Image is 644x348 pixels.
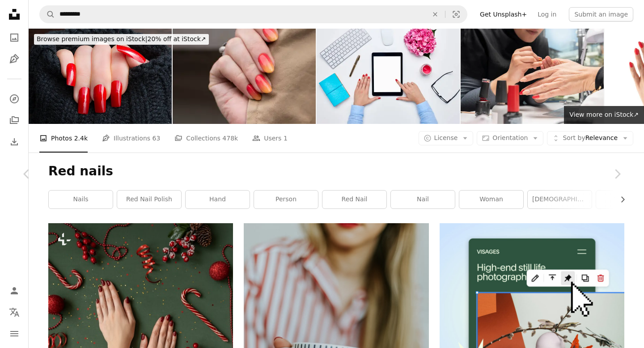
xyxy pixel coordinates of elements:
a: Illustrations 63 [102,124,160,153]
button: Sort byRelevance [547,131,633,145]
button: Submit an image [569,7,633,21]
a: Get Unsplash+ [475,7,532,21]
span: License [434,134,458,141]
a: nails [49,191,113,208]
button: Visual search [445,6,467,23]
span: 63 [153,133,161,143]
a: Next [590,131,644,217]
span: 478k [222,133,238,143]
img: Fire Gradient Nails Ombre Manicur [173,29,316,124]
a: [DEMOGRAPHIC_DATA] [528,191,592,208]
a: Log in / Sign up [5,282,23,300]
a: Explore [5,90,23,108]
button: Orientation [477,131,543,145]
span: 20% off at iStock ↗ [37,35,206,42]
a: red nail [322,191,386,208]
a: woman [459,191,523,208]
span: View more on iStock ↗ [569,111,639,118]
button: Clear [425,6,445,23]
a: Collections 478k [174,124,238,153]
a: Photos [5,29,23,47]
span: Browse premium images on iStock | [37,35,147,42]
button: Menu [5,325,23,343]
a: Collections [5,111,23,129]
a: Christmas manicure. Red nails, hands in checkered shirt on green background with red christmas ba... [48,311,233,319]
span: Relevance [563,134,618,143]
img: Blogger using digital tablet by desk supplies against white back [317,29,460,124]
a: View more on iStock↗ [564,106,644,124]
a: Browse premium images on iStock|20% off at iStock↗ [29,29,214,50]
a: Users 1 [252,124,288,153]
img: The manicurist is making new nails. Manicure. Beauty treatment and hand care [461,29,604,124]
a: person [254,191,318,208]
a: hand [186,191,250,208]
span: 1 [284,133,288,143]
button: License [419,131,474,145]
a: nail [391,191,455,208]
a: Log in [532,7,562,21]
img: Woman showing off her new nails and oversized wool sweater [29,29,172,124]
form: Find visuals sitewide [39,5,467,23]
span: Orientation [492,134,528,141]
button: Search Unsplash [40,6,55,23]
a: Illustrations [5,50,23,68]
button: Language [5,303,23,321]
span: Sort by [563,134,585,141]
a: red nail polish [117,191,181,208]
h1: Red nails [48,163,624,179]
